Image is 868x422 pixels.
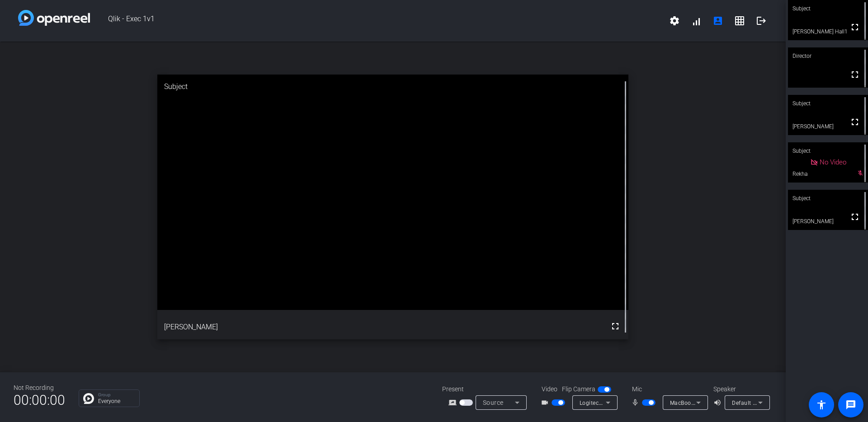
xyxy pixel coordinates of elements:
span: Flip Camera [562,384,595,394]
span: Video [542,384,557,394]
div: Subject [788,190,868,207]
span: 00:00:00 [14,389,65,411]
div: Present [442,384,533,394]
p: Everyone [98,399,135,404]
mat-icon: fullscreen [849,211,860,222]
mat-icon: fullscreen [849,69,860,80]
span: MacBook Pro Microphone (Built-in) [670,399,762,406]
span: Qlik - Exec 1v1 [90,10,664,32]
mat-icon: account_box [712,15,723,26]
img: white-gradient.svg [18,10,90,26]
mat-icon: accessibility [816,399,827,410]
div: Subject [788,142,868,159]
mat-icon: fullscreen [610,321,621,332]
mat-icon: mic_none [631,397,642,408]
span: No Video [820,158,846,166]
div: Subject [788,95,868,112]
mat-icon: settings [669,15,680,26]
mat-icon: grid_on [734,15,745,26]
mat-icon: message [845,399,856,410]
mat-icon: logout [756,15,767,26]
mat-icon: volume_up [713,397,724,408]
mat-icon: fullscreen [849,117,860,127]
div: Not Recording [14,383,65,393]
span: Logitech Webcam C930e (046d:0843) [580,399,680,406]
div: Speaker [713,384,768,394]
mat-icon: fullscreen [849,22,860,33]
mat-icon: screen_share_outline [448,397,459,408]
div: Subject [157,75,629,99]
div: Mic [623,384,713,394]
span: Default - MacBook Pro Speakers (Built-in) [732,399,841,406]
img: Chat Icon [83,393,94,404]
button: signal_cellular_alt [685,10,707,32]
span: Source [483,399,504,406]
mat-icon: videocam_outline [541,397,552,408]
p: Group [98,393,135,397]
div: Director [788,47,868,65]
